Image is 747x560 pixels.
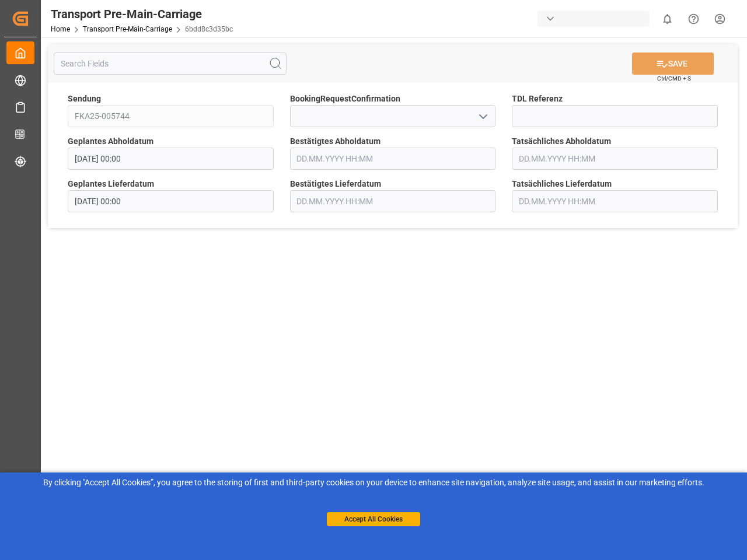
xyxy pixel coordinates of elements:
a: Transport Pre-Main-Carriage [83,25,172,33]
button: show 0 new notifications [654,6,680,32]
input: DD.MM.YYYY HH:MM [290,190,496,212]
span: Geplantes Lieferdatum [68,178,154,190]
span: BookingRequestConfirmation [290,93,400,105]
span: Tatsächliches Lieferdatum [512,178,612,190]
button: Accept All Cookies [327,512,420,526]
span: Ctrl/CMD + S [657,74,691,83]
button: open menu [474,107,491,125]
input: DD.MM.YYYY HH:MM [512,190,718,212]
span: Geplantes Abholdatum [68,135,153,148]
span: Bestätigtes Abholdatum [290,135,381,148]
span: Tatsächliches Abholdatum [512,135,611,148]
input: DD.MM.YYYY HH:MM [68,148,274,170]
input: DD.MM.YYYY HH:MM [512,148,718,170]
input: Search Fields [54,52,287,75]
span: Bestätigtes Lieferdatum [290,178,381,190]
input: DD.MM.YYYY HH:MM [290,148,496,170]
button: Help Center [680,6,707,32]
button: SAVE [632,52,714,75]
div: Transport Pre-Main-Carriage [51,5,233,23]
span: TDL Referenz [512,93,563,105]
input: DD.MM.YYYY HH:MM [68,190,274,212]
div: By clicking "Accept All Cookies”, you agree to the storing of first and third-party cookies on yo... [8,477,739,489]
a: Home [51,25,70,33]
span: Sendung [68,93,101,105]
